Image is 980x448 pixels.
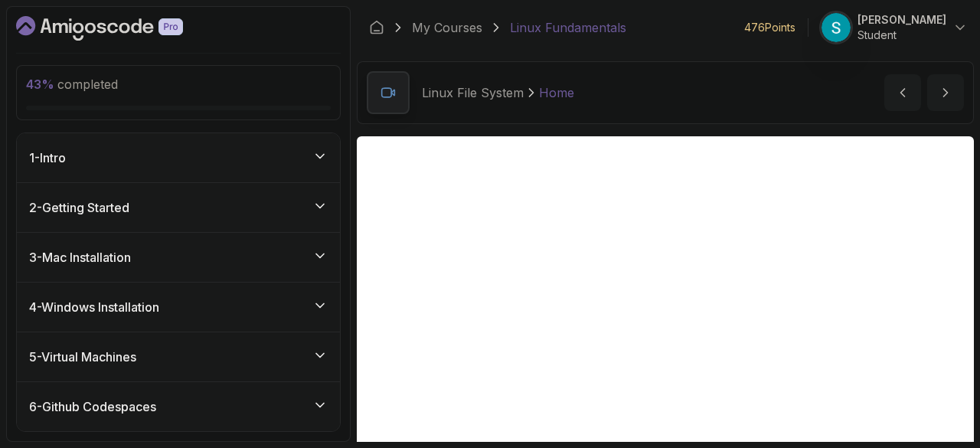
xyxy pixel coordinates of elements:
[857,12,946,28] p: [PERSON_NAME]
[29,397,156,416] h3: 6 - Github Codespaces
[29,298,159,316] h3: 4 - Windows Installation
[29,248,131,267] h3: 3 - Mac Installation
[29,348,136,366] h3: 5 - Virtual Machines
[510,18,626,37] p: Linux Fundamentals
[744,20,795,35] p: 476 Points
[422,83,524,102] p: Linux File System
[539,83,574,102] p: Home
[16,16,218,41] a: Dashboard
[17,133,340,182] button: 1-Intro
[857,28,946,43] p: Student
[17,332,340,381] button: 5-Virtual Machines
[821,12,968,43] button: user profile image[PERSON_NAME]Student
[26,77,54,92] span: 43 %
[927,74,964,111] button: next content
[412,18,482,37] a: My Courses
[17,283,340,332] button: 4-Windows Installation
[29,149,66,167] h3: 1 - Intro
[17,382,340,431] button: 6-Github Codespaces
[17,233,340,282] button: 3-Mac Installation
[369,20,384,35] a: Dashboard
[29,198,129,217] h3: 2 - Getting Started
[26,77,118,92] span: completed
[884,74,921,111] button: previous content
[822,13,851,42] img: user profile image
[17,183,340,232] button: 2-Getting Started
